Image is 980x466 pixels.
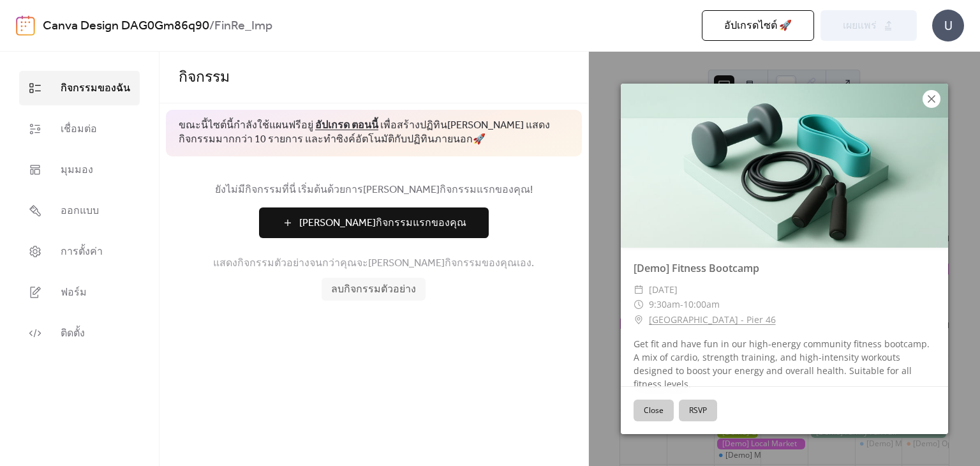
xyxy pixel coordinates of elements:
div: [Demo] Fitness Bootcamp [621,260,948,276]
span: ยังไม่มีกิจกรรมที่นี่ เริ่มต้นด้วยการ[PERSON_NAME]กิจกรรมแรกของคุณ! [179,183,569,198]
a: เชื่อมต่อ [19,112,140,146]
span: กิจกรรมของฉัน [61,81,130,96]
span: เชื่อมต่อ [61,122,97,137]
button: [PERSON_NAME]กิจกรรมแรกของคุณ [259,207,489,238]
span: การตั้งค่า [61,244,103,260]
button: RSVP [679,400,717,421]
span: อัปเกรดไซต์ 🚀 [724,19,792,34]
div: ​ [634,282,644,297]
div: ​ [634,297,644,312]
a: การตั้งค่า [19,234,140,269]
a: อัปเกรด ตอนนี้ [315,116,378,135]
button: อัปเกรดไซต์ 🚀 [702,10,814,41]
span: มุมมอง [61,163,93,178]
span: แสดงกิจกรรมตัวอย่างจนกว่าคุณจะ[PERSON_NAME]กิจกรรมของคุณเอง. [213,256,534,271]
div: Get fit and have fun in our high-energy community fitness bootcamp. A mix of cardio, strength tra... [621,337,948,391]
button: ลบกิจกรรมตัวอย่าง [322,278,426,301]
span: ขณะนี้ไซต์นี้กำลังใช้แผนฟรีอยู่ เพื่อสร้างปฏิทิน[PERSON_NAME] แสดงกิจกรรมมากกว่า 10 รายการ และทำซ... [179,119,569,147]
a: กิจกรรมของฉัน [19,71,140,105]
span: ลบกิจกรรมตัวอย่าง [331,282,416,297]
b: FinRe_Imp [214,14,272,38]
div: ​ [634,312,644,327]
button: Close [634,400,674,421]
span: - [680,298,683,310]
span: [DATE] [649,282,678,297]
a: ฟอร์ม [19,275,140,310]
a: Canva Design DAG0Gm86q90 [43,14,209,38]
a: [GEOGRAPHIC_DATA] - Pier 46 [649,312,776,327]
a: มุมมอง [19,153,140,187]
span: ฟอร์ม [61,285,87,301]
span: [PERSON_NAME]กิจกรรมแรกของคุณ [299,216,466,231]
a: [PERSON_NAME]กิจกรรมแรกของคุณ [179,207,569,238]
a: ติดตั้ง [19,316,140,350]
span: 9:30am [649,298,680,310]
b: / [209,14,214,38]
span: ติดตั้ง [61,326,85,342]
a: ออกแบบ [19,193,140,228]
span: กิจกรรม [179,64,230,92]
span: ออกแบบ [61,204,99,219]
span: 10:00am [683,298,720,310]
div: U [932,10,964,41]
img: logo [16,15,35,36]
